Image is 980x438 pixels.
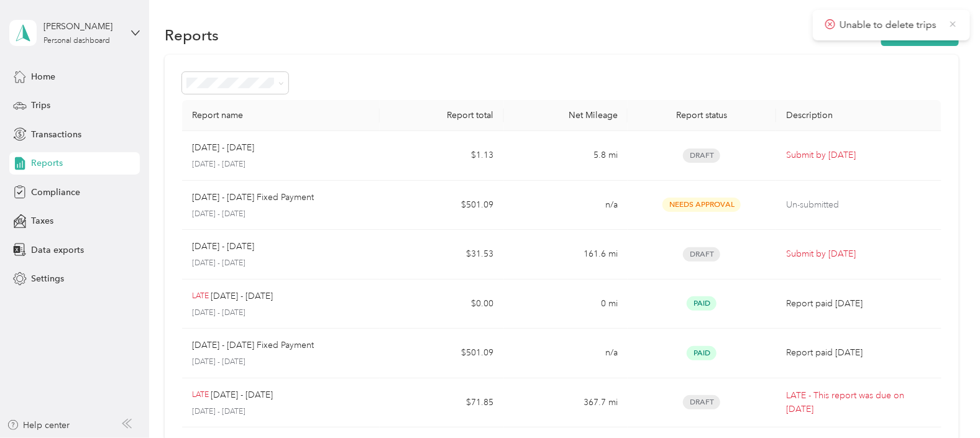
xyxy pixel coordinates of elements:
[786,346,932,360] p: Report paid [DATE]
[776,100,941,131] th: Description
[192,357,370,368] p: [DATE] - [DATE]
[31,186,80,199] span: Compliance
[683,148,720,163] span: Draft
[683,395,720,409] span: Draft
[192,406,370,417] p: [DATE] - [DATE]
[211,388,273,402] p: [DATE] - [DATE]
[786,297,932,311] p: Report paid [DATE]
[380,230,503,280] td: $31.53
[504,131,628,181] td: 5.8 mi
[192,308,370,319] p: [DATE] - [DATE]
[31,214,53,227] span: Taxes
[192,240,254,253] p: [DATE] - [DATE]
[192,191,314,204] p: [DATE] - [DATE] Fixed Payment
[380,280,503,329] td: $0.00
[638,110,766,121] div: Report status
[504,230,628,280] td: 161.6 mi
[44,20,121,33] div: [PERSON_NAME]
[31,99,50,112] span: Trips
[786,148,932,162] p: Submit by [DATE]
[192,209,370,220] p: [DATE] - [DATE]
[192,159,370,170] p: [DATE] - [DATE]
[504,181,628,230] td: n/a
[910,368,980,438] iframe: Everlance-gr Chat Button Frame
[504,280,628,329] td: 0 mi
[662,198,741,212] span: Needs Approval
[786,198,932,212] p: Un-submitted
[687,346,717,360] span: Paid
[786,247,932,261] p: Submit by [DATE]
[211,290,273,303] p: [DATE] - [DATE]
[192,141,254,155] p: [DATE] - [DATE]
[192,291,209,302] p: LATE
[165,29,219,42] h1: Reports
[504,378,628,428] td: 367.7 mi
[380,181,503,230] td: $501.09
[192,339,314,352] p: [DATE] - [DATE] Fixed Payment
[840,17,940,33] p: Unable to delete trips
[380,378,503,428] td: $71.85
[31,244,84,257] span: Data exports
[31,157,63,170] span: Reports
[192,258,370,269] p: [DATE] - [DATE]
[31,70,55,83] span: Home
[786,389,932,416] p: LATE - This report was due on [DATE]
[182,100,380,131] th: Report name
[31,128,81,141] span: Transactions
[192,390,209,401] p: LATE
[683,247,720,262] span: Draft
[31,272,64,285] span: Settings
[380,100,503,131] th: Report total
[7,419,70,432] button: Help center
[380,329,503,378] td: $501.09
[44,37,110,45] div: Personal dashboard
[687,296,717,311] span: Paid
[380,131,503,181] td: $1.13
[504,100,628,131] th: Net Mileage
[504,329,628,378] td: n/a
